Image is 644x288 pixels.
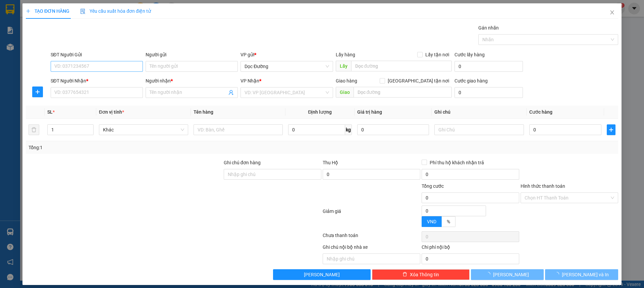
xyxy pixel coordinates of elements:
div: SĐT Người Gửi [51,51,143,58]
span: close [609,10,615,15]
label: Cước lấy hàng [454,52,485,57]
div: Người nhận [146,77,238,84]
div: Tổng: 1 [29,144,249,151]
span: plus [26,9,31,13]
span: Giá trị hàng [357,109,382,115]
span: [PERSON_NAME] và In [562,271,609,278]
th: Ghi chú [432,106,527,119]
span: Tên hàng [194,109,213,115]
span: Cước hàng [529,109,552,115]
input: Nhập ghi chú [323,253,420,264]
span: Lấy [336,61,351,71]
span: loading [486,272,493,277]
span: [PERSON_NAME] [493,271,529,278]
label: Ghi chú đơn hàng [224,160,261,165]
span: kg [345,124,352,135]
span: Lấy hàng [336,52,355,57]
button: plus [607,124,615,135]
label: Cước giao hàng [454,78,488,83]
input: Ghi chú đơn hàng [224,169,321,180]
input: 0 [357,124,429,135]
span: [PERSON_NAME] [304,271,340,278]
span: TẠO ĐƠN HÀNG [26,8,69,14]
span: Phí thu hộ khách nhận trả [427,159,487,166]
span: loading [554,272,562,277]
span: Giao [336,87,354,98]
div: VP gửi [241,51,333,58]
span: plus [607,127,615,132]
input: Ghi Chú [435,124,524,135]
button: [PERSON_NAME] [273,269,371,280]
span: Giao hàng [336,78,357,83]
span: Lấy tận nơi [423,51,452,58]
label: Hình thức thanh toán [521,183,565,189]
span: Yêu cầu xuất hóa đơn điện tử [80,8,151,14]
div: Chi phí nội bộ [422,243,519,253]
button: deleteXóa Thông tin [372,269,470,280]
span: Tổng cước [422,183,444,189]
img: icon [80,9,86,14]
div: Chưa thanh toán [322,232,421,243]
span: VP Nhận [241,78,260,83]
span: user-add [229,90,234,95]
span: % [447,219,450,224]
span: Đơn vị tính [99,109,124,115]
input: Cước giao hàng [454,87,523,98]
div: Ghi chú nội bộ nhà xe [323,243,420,253]
label: Gán nhãn [478,25,499,31]
input: Dọc đường [351,61,452,71]
span: VND [427,219,436,224]
div: Giảm giá [322,208,421,230]
input: Cước lấy hàng [454,61,523,72]
button: Close [603,3,622,22]
button: [PERSON_NAME] [471,269,544,280]
span: [GEOGRAPHIC_DATA] tận nơi [385,77,452,84]
span: Xóa Thông tin [410,271,439,278]
span: delete [402,272,407,277]
button: [PERSON_NAME] và In [545,269,618,280]
span: plus [33,89,43,95]
div: SĐT Người Nhận [51,77,143,84]
div: Người gửi [146,51,238,58]
input: VD: Bàn, Ghế [194,124,283,135]
button: delete [29,124,39,135]
span: Dọc Đường [245,61,329,71]
span: Thu Hộ [323,160,338,165]
span: SL [47,109,53,115]
span: Khác [103,125,184,135]
button: plus [32,87,43,97]
input: Dọc đường [354,87,452,98]
span: Định lượng [308,109,332,115]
